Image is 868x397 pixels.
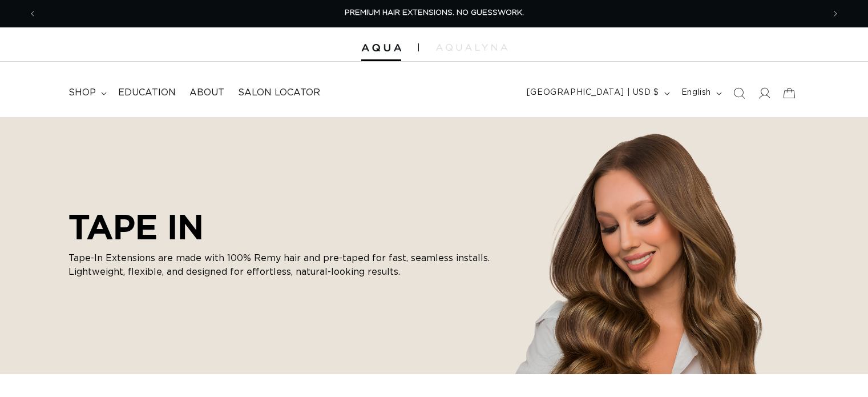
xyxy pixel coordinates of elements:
summary: Search [726,81,752,106]
span: About [189,87,224,99]
span: Education [118,87,176,99]
button: Next announcement [823,3,848,25]
span: PREMIUM HAIR EXTENSIONS. NO GUESSWORK. [345,9,524,17]
span: Salon Locator [238,87,320,99]
img: Aqua Hair Extensions [361,44,401,52]
button: Previous announcement [20,3,45,25]
summary: shop [62,80,111,106]
img: aqualyna.com [436,44,507,51]
span: English [681,87,711,99]
span: shop [68,87,96,99]
a: About [183,80,231,106]
span: [GEOGRAPHIC_DATA] | USD $ [527,87,659,99]
h2: TAPE IN [68,207,502,247]
p: Tape-In Extensions are made with 100% Remy hair and pre-taped for fast, seamless installs. Lightw... [68,251,502,279]
a: Salon Locator [231,80,327,106]
a: Education [111,80,183,106]
button: English [675,82,726,104]
button: [GEOGRAPHIC_DATA] | USD $ [520,82,675,104]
